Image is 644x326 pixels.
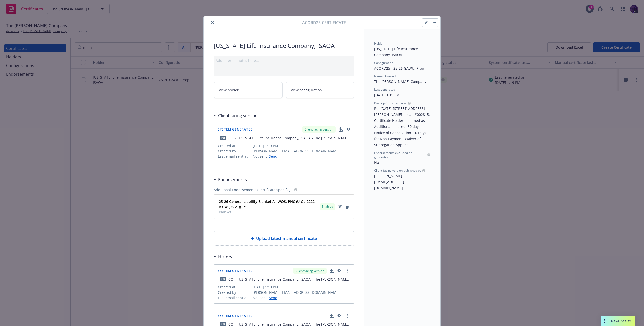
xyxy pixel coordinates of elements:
a: View holder [214,82,283,98]
span: [US_STATE] Life Insurance Company, ISAOA [214,41,354,50]
div: Client facing version [214,112,257,119]
span: System Generated [218,269,253,272]
div: COI - [US_STATE] Life Insurance Company, ISAOA - The [PERSON_NAME] Company - fillable.pdf [228,135,350,141]
span: [PERSON_NAME][EMAIL_ADDRESS][DOMAIN_NAME] [253,290,350,295]
button: Nova Assist [601,316,635,326]
a: more [344,313,350,319]
a: Send [267,295,277,300]
span: No [374,160,379,165]
span: Created at [218,284,251,290]
div: Upload latest manual certificate [214,231,354,246]
span: ACORD25 - 25-26 GAWU, Prop [374,66,424,71]
div: History [214,254,232,260]
h3: History [218,254,232,260]
span: Description or remarks [374,101,407,105]
span: Created by [218,148,251,154]
span: Not sent [253,154,267,159]
span: Additional Endorsements (Certificate specific) [214,187,290,192]
span: Client-facing version published by [374,168,421,173]
span: Blanket [219,209,318,215]
span: [DATE] 1:19 PM [374,93,400,97]
a: edit [337,204,343,210]
span: Add internal notes here... [216,58,259,63]
span: Created by [218,290,251,295]
h3: Endorsements [218,176,247,183]
span: Re: [DATE]-[STREET_ADDRESS][PERSON_NAME] - Loan #002815. Certificate Holder is named as Additiona... [374,106,430,147]
span: [DATE] 1:19 PM [253,284,350,290]
a: more [344,268,350,274]
span: [DATE] 1:19 PM [253,143,350,148]
span: Upload latest manual certificate [256,235,317,241]
span: pdf [220,277,226,281]
strong: 25-26 General Liability Blanket AI, WOS, PNC (U-GL-2222-A CW (08-21)) [219,199,316,209]
span: Created at [218,143,251,148]
span: Not sent [253,295,267,300]
span: [PERSON_NAME][EMAIL_ADDRESS][DOMAIN_NAME] [253,148,350,154]
div: Endorsements [214,176,247,183]
div: Client facing version [302,126,336,133]
a: Send [267,154,277,159]
a: View configuration [286,82,354,98]
div: Drag to move [601,316,607,326]
span: [PERSON_NAME][EMAIL_ADDRESS][DOMAIN_NAME] [374,173,404,190]
span: View holder [219,87,239,93]
div: COI - [US_STATE] Life Insurance Company, ISAOA - The [PERSON_NAME] Company - fillable.pdf [228,277,350,282]
span: The [PERSON_NAME] Company [374,79,426,84]
span: Endorsements excluded on generation [374,151,426,159]
button: close [210,20,216,26]
span: System Generated [218,128,253,131]
span: Holder [374,41,384,46]
span: Nova Assist [611,319,631,323]
span: Configuration [374,61,393,65]
span: Last generated [374,87,395,92]
span: Named insured [374,74,396,78]
span: pdf [220,322,226,326]
a: remove [344,204,350,210]
span: View configuration [291,87,322,93]
div: Client facing version [293,268,327,274]
span: pdf [220,136,226,140]
span: [US_STATE] Life Insurance Company, ISAOA [374,46,419,57]
span: Last email sent at [218,154,251,159]
span: Enabled [322,204,333,209]
span: Acord25 certificate [302,20,346,26]
span: Last email sent at [218,295,251,300]
h3: Client facing version [218,112,257,119]
span: System Generated [218,314,253,317]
